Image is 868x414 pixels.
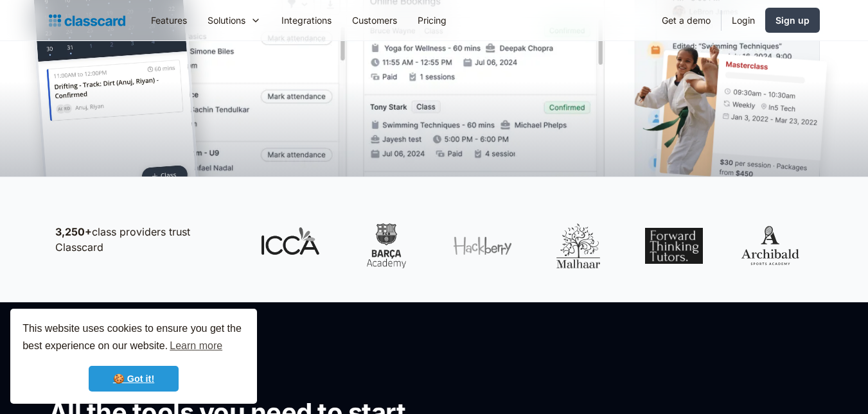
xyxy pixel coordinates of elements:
div: cookieconsent [10,309,257,404]
a: Get a demo [651,6,721,35]
a: Integrations [271,6,342,35]
div: Sign up [775,13,810,27]
a: home [49,12,125,30]
a: learn more about cookies [168,336,224,356]
strong: 3,250+ [55,225,92,238]
a: Customers [342,6,407,35]
div: Solutions [208,13,245,27]
span: This website uses cookies to ensure you get the best experience on our website. [22,321,245,356]
a: Login [722,6,765,35]
a: Sign up [765,8,820,33]
a: Features [141,6,197,35]
div: Solutions [197,6,271,35]
p: class providers trust Classcard [55,224,235,255]
a: Pricing [407,6,457,35]
a: dismiss cookie message [89,366,179,392]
